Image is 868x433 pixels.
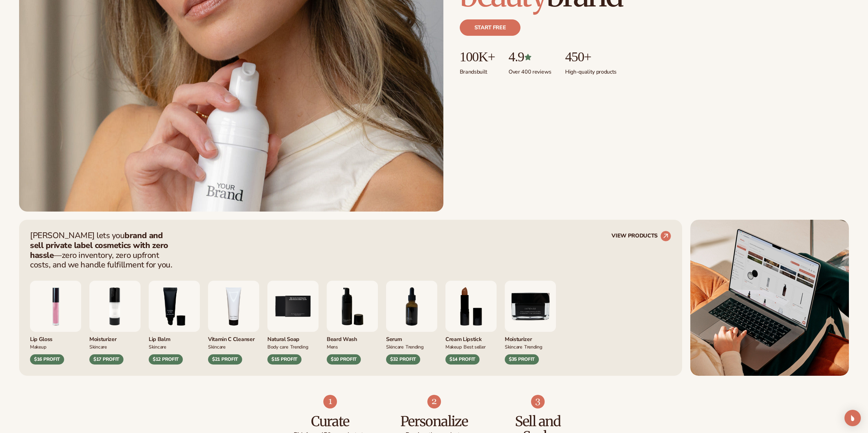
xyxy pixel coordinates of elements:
div: 8 / 9 [445,281,497,365]
div: Natural Soap [267,332,319,343]
img: Shopify Image 8 [427,395,441,408]
div: $32 PROFIT [386,354,420,365]
div: Moisturizer [505,332,556,343]
div: Cream Lipstick [445,332,497,343]
div: $14 PROFIT [445,354,480,365]
img: Luxury cream lipstick. [445,281,497,332]
p: 4.9 [509,49,551,64]
div: Vitamin C Cleanser [208,332,259,343]
img: Moisturizing lotion. [89,281,141,332]
h3: Curate [292,414,369,429]
div: TRENDING [524,343,542,350]
div: Serum [386,332,437,343]
p: [PERSON_NAME] lets you —zero inventory, zero upfront costs, and we handle fulfillment for you. [30,231,177,270]
div: 2 / 9 [89,281,141,365]
div: SKINCARE [386,343,403,350]
div: $12 PROFIT [149,354,183,365]
div: Skincare [208,343,225,350]
div: SKINCARE [89,343,107,350]
div: 1 / 9 [30,281,81,365]
img: Moisturizer. [505,281,556,332]
div: mens [327,343,338,350]
img: Pink lip gloss. [30,281,81,332]
img: Smoothing lip balm. [149,281,200,332]
img: Collagen and retinol serum. [386,281,437,332]
div: $16 PROFIT [30,354,64,365]
div: MAKEUP [445,343,461,350]
a: Start free [460,19,521,36]
div: $17 PROFIT [89,354,123,365]
a: VIEW PRODUCTS [612,231,671,242]
h3: Personalize [396,414,472,429]
div: 6 / 9 [327,281,378,365]
img: Shopify Image 9 [531,395,545,408]
p: High-quality products [565,64,617,76]
div: TRENDING [290,343,308,350]
div: Beard Wash [327,332,378,343]
div: SKINCARE [505,343,522,350]
p: 450+ [565,49,617,64]
div: BODY Care [267,343,288,350]
div: $35 PROFIT [505,354,539,365]
div: 4 / 9 [208,281,259,365]
div: 3 / 9 [149,281,200,365]
div: Moisturizer [89,332,141,343]
img: Shopify Image 7 [323,395,337,408]
p: 100K+ [460,49,495,64]
div: $15 PROFIT [267,354,301,365]
p: Brands built [460,64,495,76]
div: 7 / 9 [386,281,437,365]
img: Shopify Image 5 [690,220,849,376]
p: Over 400 reviews [509,64,551,76]
div: BEST SELLER [464,343,485,350]
div: $10 PROFIT [327,354,361,365]
div: Lip Gloss [30,332,81,343]
div: 9 / 9 [505,281,556,365]
div: $21 PROFIT [208,354,242,365]
div: MAKEUP [30,343,46,350]
div: 5 / 9 [267,281,319,365]
img: Foaming beard wash. [327,281,378,332]
div: SKINCARE [149,343,166,350]
img: Vitamin c cleanser. [208,281,259,332]
div: Open Intercom Messenger [844,410,861,426]
div: TRENDING [406,343,424,350]
div: Lip Balm [149,332,200,343]
strong: brand and sell private label cosmetics with zero hassle [30,230,168,261]
img: Nature bar of soap. [267,281,319,332]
